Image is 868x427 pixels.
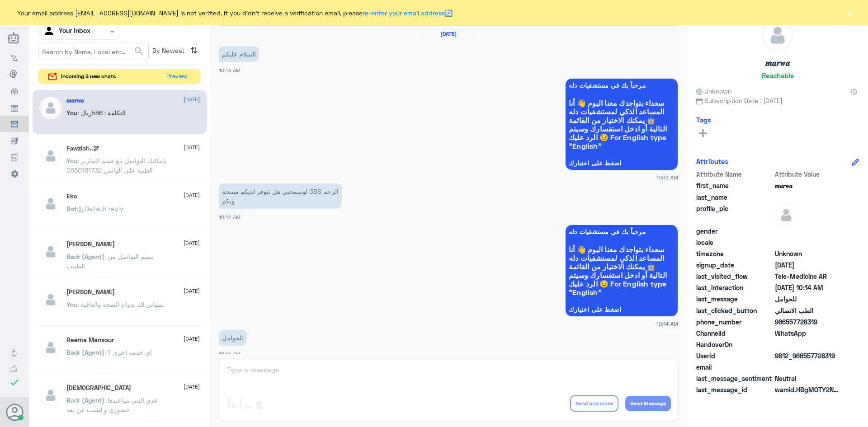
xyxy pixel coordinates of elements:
a: re-enter your email address [363,9,445,17]
span: 2025-09-02T07:14:46.427Z [775,283,840,292]
span: [DATE] [184,95,200,103]
span: first_name [696,181,773,190]
span: [DATE] [184,383,200,391]
span: : غدي البني مواعيدها حضوري و ليست عن بعد [66,396,157,413]
h6: [DATE] [424,31,473,37]
span: null [775,226,840,236]
span: 2 [775,328,840,338]
button: search [133,44,144,59]
span: مرحباً بك في مستشفيات دله [569,82,675,89]
span: last_message [696,294,773,304]
span: : Default reply [77,205,123,212]
span: last_message_id [696,385,773,394]
span: 10:14 AM [219,351,241,357]
span: profile_pic [696,204,773,225]
span: 966557728319 [775,317,840,327]
span: : التكلفة : 586ريال [77,109,126,117]
span: locale [696,238,773,247]
button: Preview [162,69,191,84]
span: سعداء بتواجدك معنا اليوم 👋 أنا المساعد الذكي لمستشفيات دله 🤖 يمكنك الاختيار من القائمة التالية أو... [569,245,675,296]
button: × [845,8,854,17]
span: اضغط على اختيارك [569,160,675,167]
p: 2/9/2025, 10:14 AM [219,183,342,209]
button: Avatar [6,404,23,421]
span: gender [696,226,773,236]
span: 9812_966557728319 [775,351,840,361]
span: UserId [696,351,773,361]
span: 0 [775,374,840,383]
span: ChannelId [696,328,773,338]
span: 2025-09-02T07:13:55.844Z [775,260,840,270]
span: الطب الاتصالي [775,306,840,315]
span: 10:13 AM [219,67,241,73]
h5: 𝒎𝒂𝒓𝒘𝒂 [765,58,790,68]
span: null [775,340,840,349]
span: Bot [66,205,77,212]
span: last_name [696,192,773,202]
img: defaultAdmin.png [39,240,62,263]
input: Search by Name, Local etc… [38,43,148,60]
span: : سيتم التواصل من الطبيب [66,253,154,270]
span: wamid.HBgMOTY2NTU3NzI4MzE5FQIAEhgUM0E5RTVFNEQyREI4NEEyRjZEN0MA [775,385,840,394]
span: Unknown [696,86,731,96]
h5: Mohammed ALRASHED [66,288,115,296]
span: last_message_sentiment [696,374,773,383]
span: Attribute Name [696,169,773,179]
span: للحوامل [775,294,840,304]
span: You [66,300,77,308]
span: Tele-Medicine AR [775,272,840,281]
img: defaultAdmin.png [775,204,797,226]
span: Subscription Date : [DATE] [696,96,859,105]
span: 10:14 AM [656,320,678,328]
span: [DATE] [184,239,200,247]
span: اضغط على اختيارك [569,306,675,313]
span: null [775,238,840,247]
h6: Tags [696,116,711,124]
img: defaultAdmin.png [39,288,62,311]
span: null [775,362,840,372]
span: timezone [696,249,773,258]
span: last_interaction [696,283,773,292]
span: سعداء بتواجدك معنا اليوم 👋 أنا المساعد الذكي لمستشفيات دله 🤖 يمكنك الاختيار من القائمة التالية أو... [569,99,675,150]
i: check [9,377,20,388]
span: Badr (Agent) [66,253,104,260]
span: search [133,46,144,56]
span: By Newest [149,43,187,61]
h5: Anas [66,240,115,248]
h5: Reema Mansour [66,336,114,344]
button: Send and close [570,395,618,412]
span: مرحباً بك في مستشفيات دله [569,228,675,235]
span: : اي خدمه اخرى ؟ [104,348,152,356]
img: defaultAdmin.png [762,20,793,51]
span: : تمنياتي لك بدوام الصحة والعافية [77,300,164,308]
span: [DATE] [184,335,200,343]
h5: Eko [66,192,77,200]
span: [DATE] [184,287,200,295]
span: 𝒎𝒂𝒓𝒘𝒂 [775,181,840,190]
h5: 𝒎𝒂𝒓𝒘𝒂 [66,97,84,104]
i: ⇅ [190,43,198,58]
span: 10:13 AM [656,174,678,181]
h6: Attributes [696,157,728,165]
span: [DATE] [184,143,200,151]
span: Badr (Agent) [66,396,104,404]
span: Your email address [EMAIL_ADDRESS][DOMAIN_NAME] is not verified, if you didn't receive a verifica... [17,8,453,18]
span: You [66,109,77,117]
h6: Reachable [762,71,794,80]
h5: Fawziah..🕊 [66,145,99,152]
span: phone_number [696,317,773,327]
h5: سبحان الله [66,384,131,392]
span: email [696,362,773,372]
img: defaultAdmin.png [39,192,62,215]
span: You [66,157,77,164]
span: [DATE] [184,191,200,199]
span: Attribute Value [775,169,840,179]
img: defaultAdmin.png [39,145,62,167]
span: signup_date [696,260,773,270]
span: HandoverOn [696,340,773,349]
span: incoming 3 new chats [61,72,116,80]
p: 2/9/2025, 10:13 AM [219,46,259,62]
img: defaultAdmin.png [39,336,62,359]
img: defaultAdmin.png [39,97,62,119]
span: Badr (Agent) [66,348,104,356]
